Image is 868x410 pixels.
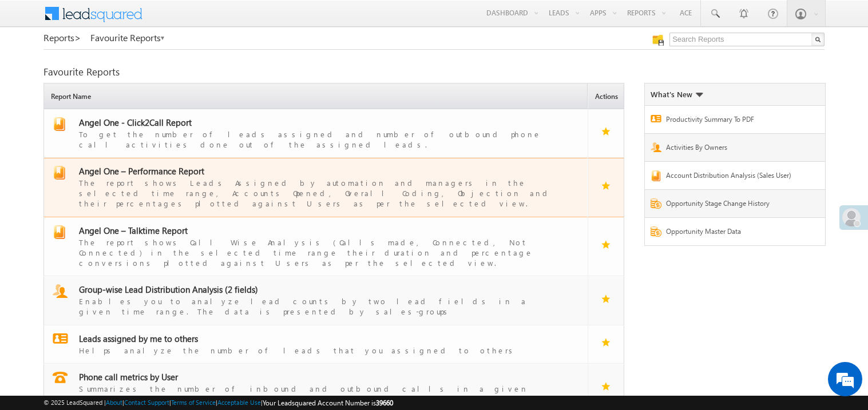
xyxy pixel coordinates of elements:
input: Search Reports [669,33,825,46]
span: © 2025 LeadSquared | | | | | [43,397,393,408]
a: Productivity Summary To PDF [666,114,800,128]
a: Contact Support [124,399,169,406]
span: Angel One – Performance Report [79,165,204,177]
img: What's new [695,93,703,97]
span: Report Name [47,85,587,109]
span: Phone call metrics by User [79,371,178,383]
a: report Angel One - Click2Call ReportTo get the number of leads assigned and number of outbound ph... [50,117,582,150]
div: The report shows Leads Assigned by automation and managers in the selected time range, Accounts O... [79,177,566,209]
span: Leads assigned by me to others [79,333,198,344]
span: Angel One - Click2Call Report [79,117,192,128]
a: report Phone call metrics by UserSummarizes the number of inbound and outbound calls in a given t... [50,372,582,404]
a: report Group-wise Lead Distribution Analysis (2 fields)Enables you to analyze lead counts by two ... [50,284,582,317]
span: > [74,31,81,44]
img: Report [651,226,661,237]
a: report Angel One – Talktime ReportThe report shows Call Wise Analysis (Calls made, Connected, Not... [50,225,582,268]
img: Report [651,115,661,122]
img: report [53,225,66,239]
div: To get the number of leads assigned and number of outbound phone call activities done out of the ... [79,128,566,150]
img: report [53,166,66,180]
a: report Leads assigned by me to othersHelps analyze the number of leads that you assigned to others [50,333,582,356]
a: Terms of Service [171,399,216,406]
a: Account Distribution Analysis (Sales User) [666,170,800,184]
div: Favourite Reports [43,67,825,77]
div: Helps analyze the number of leads that you assigned to others [79,344,566,356]
span: Actions [591,85,624,109]
a: Opportunity Master Data [666,226,800,240]
img: report [53,117,66,131]
img: Report [651,198,661,209]
a: About [106,399,122,406]
div: What's New [651,89,703,99]
div: Enables you to analyze lead counts by two lead fields in a given time range. The data is presente... [79,295,566,317]
a: Acceptable Use [217,399,261,406]
a: Favourite Reports [90,33,165,43]
div: Summarizes the number of inbound and outbound calls in a given timeperiod by users [79,383,566,404]
a: report Angel One – Performance ReportThe report shows Leads Assigned by automation and managers i... [50,166,582,209]
img: report [53,333,68,344]
a: Reports> [43,33,81,43]
a: Opportunity Stage Change History [666,198,800,212]
img: Report [651,142,661,152]
a: Activities By Owners [666,142,800,156]
img: Manage all your saved reports! [652,34,664,46]
span: Your Leadsquared Account Number is [263,399,393,407]
span: Group-wise Lead Distribution Analysis (2 fields) [79,284,258,295]
span: 39660 [376,399,393,407]
img: Report [651,170,661,181]
img: report [53,284,68,298]
img: report [53,372,68,383]
div: The report shows Call Wise Analysis (Calls made, Connected, Not Connected) in the selected time r... [79,236,566,268]
span: Angel One – Talktime Report [79,225,188,236]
